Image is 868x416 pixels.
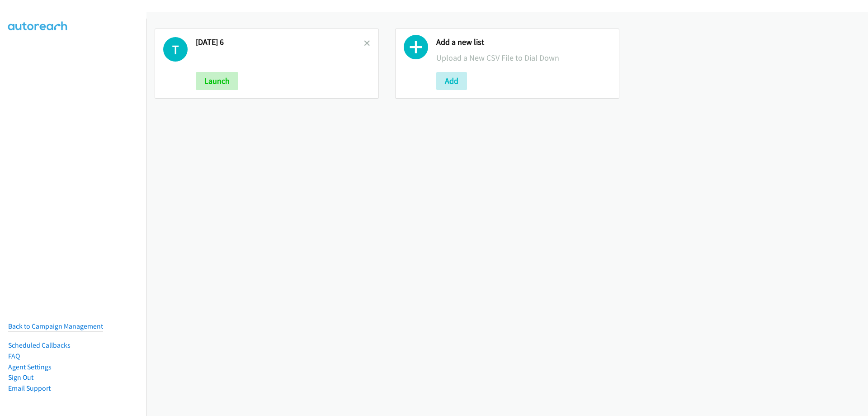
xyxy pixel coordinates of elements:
[196,37,364,48] h2: [DATE] 6
[8,373,33,382] a: Sign Out
[8,363,52,371] a: Agent Settings
[196,72,238,90] button: Launch
[8,322,103,330] a: Back to Campaign Management
[436,72,467,90] button: Add
[8,341,71,349] a: Scheduled Callbacks
[163,37,188,62] h1: T
[436,52,611,64] p: Upload a New CSV File to Dial Down
[8,384,51,392] a: Email Support
[8,352,20,360] a: FAQ
[436,37,611,48] h2: Add a new list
